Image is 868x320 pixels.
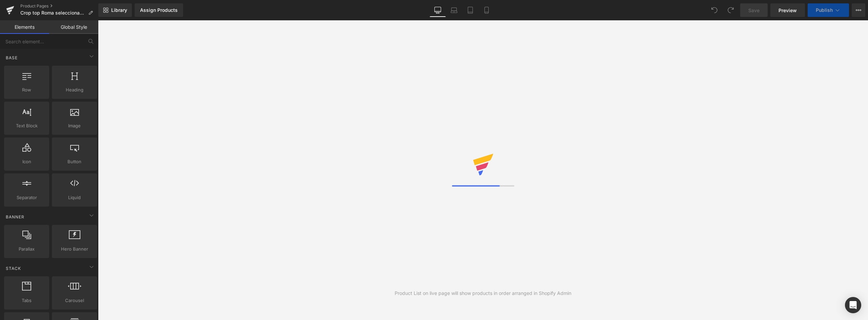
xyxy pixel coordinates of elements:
[140,7,178,13] div: Assign Products
[5,265,22,272] span: Stack
[478,3,495,17] a: Mobile
[54,86,95,93] span: Heading
[111,7,127,13] span: Library
[54,194,95,201] span: Liquid
[54,158,95,165] span: Button
[462,3,478,17] a: Tablet
[770,3,805,17] a: Preview
[808,3,849,17] button: Publish
[430,3,446,17] a: Desktop
[778,7,797,14] span: Preview
[6,158,47,165] span: Icon
[20,3,98,9] a: Product Pages
[6,246,47,253] span: Parallax
[708,3,721,17] button: Undo
[6,122,47,129] span: Text Block
[6,297,47,304] span: Tabs
[98,3,132,17] a: New Library
[816,7,833,13] span: Publish
[724,3,737,17] button: Redo
[446,3,462,17] a: Laptop
[6,86,47,93] span: Row
[6,194,47,201] span: Separator
[5,214,25,220] span: Banner
[54,246,95,253] span: Hero Banner
[54,297,95,304] span: Carousel
[20,10,85,16] span: Crop top Roma seleccionable x3
[852,3,865,17] button: More
[5,55,18,61] span: Base
[54,122,95,129] span: Image
[845,297,861,313] div: Open Intercom Messenger
[49,20,98,34] a: Global Style
[748,7,759,14] span: Save
[395,290,571,297] div: Product List on live page will show products in order arranged in Shopify Admin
